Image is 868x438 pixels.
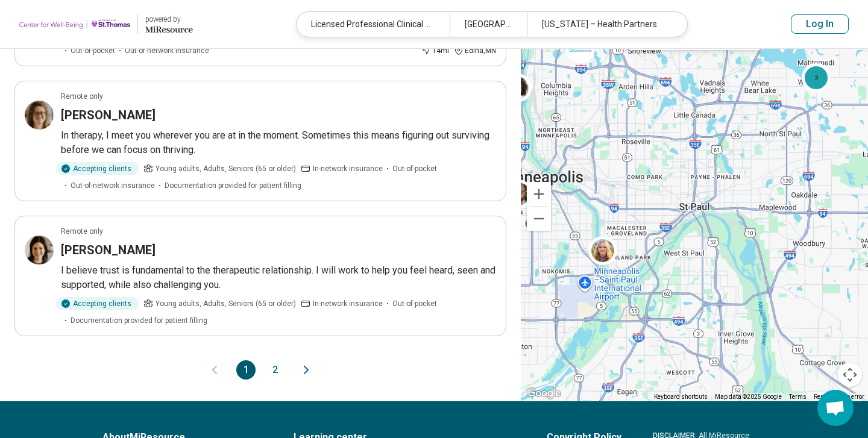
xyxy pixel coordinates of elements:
[71,180,155,191] span: Out-of-network insurance
[838,363,862,387] button: Map camera controls
[421,45,449,56] div: 14 mi
[125,45,209,56] span: Out-of-network insurance
[789,393,807,400] a: Terms
[802,63,831,92] div: 3
[297,12,450,37] div: Licensed Professional Clinical Counselor (LPCC)
[817,390,854,426] a: Open chat
[791,14,849,34] button: Log In
[61,226,103,237] p: Remote only
[527,12,680,37] div: [US_STATE] – Health Partners
[61,128,496,157] p: In therapy, I meet you wherever you are at in the moment. Sometimes this means figuring out survi...
[527,182,551,206] button: Zoom in
[313,298,383,309] span: In-network insurance
[524,386,564,401] a: Open this area in Google Maps (opens a new window)
[313,163,383,174] span: In-network insurance
[527,207,551,231] button: Zoom out
[450,12,526,37] div: [GEOGRAPHIC_DATA][PERSON_NAME], [GEOGRAPHIC_DATA]
[19,10,193,39] a: University of St. Thomaspowered by
[56,162,139,175] div: Accepting clients
[156,298,296,309] span: Young adults, Adults, Seniors (65 or older)
[236,360,256,380] button: 1
[156,163,296,174] span: Young adults, Adults, Seniors (65 or older)
[524,386,564,401] img: Google
[392,298,437,309] span: Out-of-pocket
[71,315,207,326] span: Documentation provided for patient filling
[299,360,313,380] button: Next page
[392,163,437,174] span: Out-of-pocket
[454,45,496,56] div: Edina , MN
[61,107,156,124] h3: [PERSON_NAME]
[715,393,782,400] span: Map data ©2025 Google
[814,393,864,400] a: Report a map error
[145,14,193,25] div: powered by
[207,360,222,380] button: Previous page
[19,10,130,39] img: University of St. Thomas
[61,263,496,292] p: I believe trust is fundamental to the therapeutic relationship. I will work to help you feel hear...
[654,393,708,401] button: Keyboard shortcuts
[265,360,285,380] button: 2
[61,91,103,102] p: Remote only
[61,242,156,258] h3: [PERSON_NAME]
[71,45,115,56] span: Out-of-pocket
[56,297,139,310] div: Accepting clients
[165,180,301,191] span: Documentation provided for patient filling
